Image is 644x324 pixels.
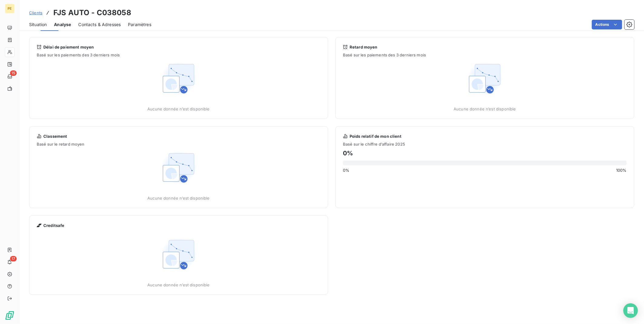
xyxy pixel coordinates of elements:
span: Creditsafe [43,223,65,228]
span: Délai de paiement moyen [43,45,94,49]
span: Basé sur le chiffre d’affaire 2025 [343,142,627,147]
span: Aucune donnée n’est disponible [147,196,210,201]
span: Classement [43,134,67,139]
span: Poids relatif de mon client [350,134,401,139]
h3: FJS AUTO - C038058 [53,7,131,18]
span: Aucune donnée n’est disponible [147,106,210,111]
span: Situation [29,22,47,28]
button: Actions [592,20,622,29]
span: Basé sur les paiements des 3 derniers mois [37,52,320,57]
span: Contacts & Adresses [78,22,121,28]
h4: 0 % [343,148,627,158]
a: Clients [29,10,42,16]
span: 15 [10,70,17,76]
span: 17 [10,256,17,262]
img: Empty state [159,235,198,274]
span: Clients [29,10,42,15]
img: Empty state [159,59,198,98]
div: Open Intercom Messenger [623,303,638,318]
span: Retard moyen [350,45,377,49]
img: Logo LeanPay [5,311,15,320]
div: PE [5,4,15,13]
span: Basé sur le retard moyen [29,142,328,147]
span: Aucune donnée n’est disponible [147,282,210,287]
span: Analyse [54,22,71,28]
span: Basé sur les paiements des 3 derniers mois [343,52,627,57]
span: Paramètres [128,22,151,28]
a: 15 [5,72,14,81]
span: 0 % [343,168,349,173]
span: Aucune donnée n’est disponible [454,106,516,111]
img: Empty state [159,148,198,187]
img: Empty state [465,59,504,98]
span: 100 % [616,168,627,173]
